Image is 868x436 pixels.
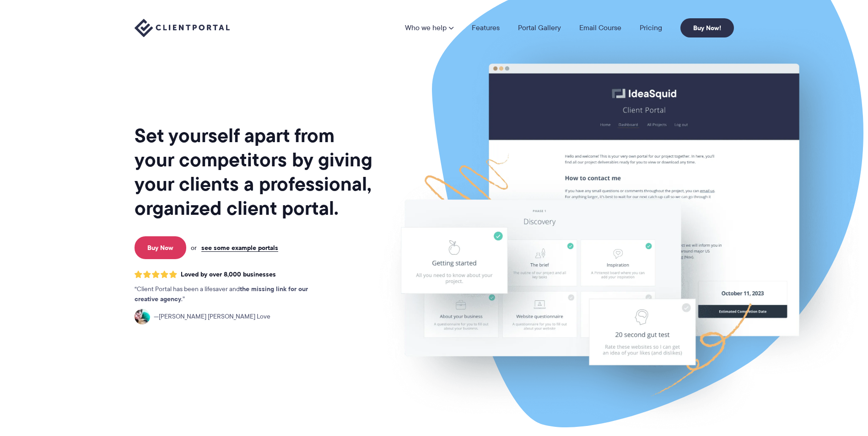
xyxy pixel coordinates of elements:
a: Who we help [405,24,453,32]
span: Loved by over 8,000 businesses [181,271,276,278]
a: Email Course [579,24,621,32]
a: Buy Now! [680,18,734,37]
span: [PERSON_NAME] [PERSON_NAME] Love [154,312,270,322]
a: see some example portals [201,244,278,252]
a: Portal Gallery [518,24,561,32]
span: or [191,244,197,252]
h1: Set yourself apart from your competitors by giving your clients a professional, organized client ... [135,123,374,220]
a: Pricing [640,24,662,32]
strong: the missing link for our creative agency [135,284,308,304]
a: Buy Now [135,236,186,259]
a: Features [472,24,500,32]
p: Client Portal has been a lifesaver and . [135,284,327,304]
